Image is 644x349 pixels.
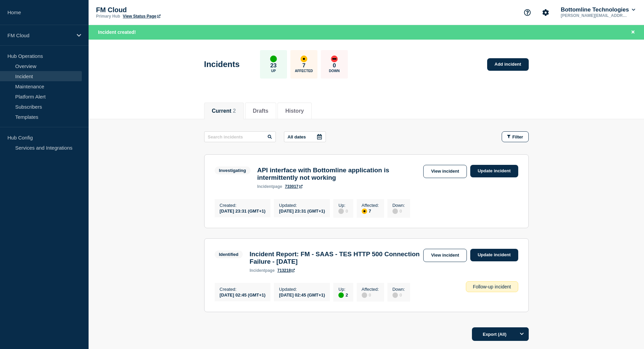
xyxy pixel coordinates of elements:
[470,249,518,261] a: Update incident
[285,184,303,189] a: 733017
[392,203,405,208] p: Down :
[285,108,304,114] button: History
[423,249,467,262] a: View incident
[559,13,630,18] p: [PERSON_NAME][EMAIL_ADDRESS][DOMAIN_NAME]
[215,167,251,174] span: Investigating
[277,268,295,273] a: 713218
[220,292,266,298] div: [DATE] 02:45 (GMT+1)
[204,60,240,69] h1: Incidents
[98,29,136,35] span: Incident created!
[7,32,72,38] p: FM Cloud
[338,208,348,214] div: 0
[204,131,276,142] input: Search incidents
[338,203,348,208] p: Up :
[220,287,266,292] p: Created :
[338,287,348,292] p: Up :
[362,287,379,292] p: Affected :
[301,56,307,62] div: affected
[123,14,160,19] a: View Status Page
[270,56,277,62] div: up
[362,292,367,298] div: disabled
[302,62,305,69] p: 7
[233,108,236,114] span: 2
[295,69,313,73] p: Affected
[629,28,637,36] button: Close banner
[472,327,529,341] button: Export (All)
[470,165,518,177] a: Update incident
[338,292,348,298] div: 2
[279,287,325,292] p: Updated :
[520,5,534,20] button: Support
[392,292,405,298] div: 0
[392,209,398,214] div: disabled
[362,209,367,214] div: affected
[338,209,344,214] div: disabled
[362,292,379,298] div: 0
[249,268,265,273] span: incident
[96,6,231,14] p: FM Cloud
[288,134,306,139] p: All dates
[338,292,344,298] div: up
[333,62,336,69] p: 0
[392,292,398,298] div: disabled
[362,203,379,208] p: Affected :
[212,108,236,114] button: Current 2
[257,184,273,189] span: incident
[279,208,325,214] div: [DATE] 23:31 (GMT+1)
[329,69,340,73] p: Down
[220,208,266,214] div: [DATE] 23:31 (GMT+1)
[96,14,120,19] p: Primary Hub
[257,167,420,181] h3: API interface with Bottomline application is intermittently not working
[253,108,268,114] button: Drafts
[284,131,326,142] button: All dates
[502,131,529,142] button: Filter
[279,292,325,298] div: [DATE] 02:45 (GMT+1)
[423,165,467,178] a: View incident
[271,69,276,73] p: Up
[487,58,529,71] a: Add incident
[392,287,405,292] p: Down :
[331,56,338,62] div: down
[257,184,282,189] p: page
[270,62,277,69] p: 23
[512,134,523,139] span: Filter
[220,203,266,208] p: Created :
[466,281,518,292] div: Follow-up incident
[392,208,405,214] div: 0
[539,5,553,20] button: Account settings
[559,6,637,13] button: Bottomline Technologies
[279,203,325,208] p: Updated :
[215,250,243,258] span: Identified
[515,327,529,341] button: Options
[362,208,379,214] div: 7
[249,268,275,273] p: page
[249,250,420,265] h3: Incident Report: FM - SAAS - TES HTTP 500 Connection Failure - [DATE]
